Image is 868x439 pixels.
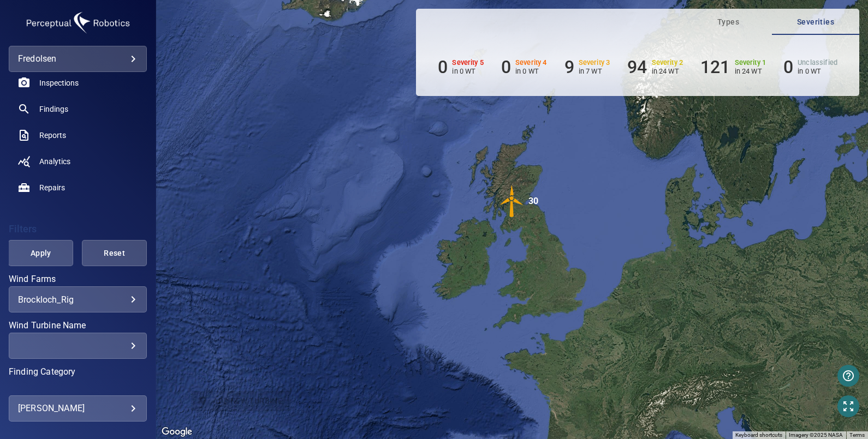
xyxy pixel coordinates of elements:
[579,59,610,67] h6: Severity 3
[9,96,147,122] a: findings noActive
[452,67,484,75] p: in 0 WT
[798,67,837,75] p: in 0 WT
[627,57,683,77] li: Severity 2
[9,321,147,330] label: Wind Turbine Name
[9,70,147,96] a: inspections noActive
[783,57,837,77] li: Severity Unclassified
[9,148,147,175] a: analytics noActive
[735,59,766,67] h6: Severity 1
[18,294,138,305] div: Brockloch_Rig
[735,431,782,439] button: Keyboard shortcuts
[9,275,147,284] label: Wind Farms
[515,67,547,75] p: in 0 WT
[159,425,195,439] img: Google
[438,57,448,77] h6: 0
[39,77,79,88] span: Inspections
[564,57,610,77] li: Severity 3
[501,57,547,77] li: Severity 4
[778,15,853,29] span: Severities
[652,67,683,75] p: in 24 WT
[515,59,547,67] h6: Severity 4
[700,57,730,77] h6: 121
[652,59,683,67] h6: Severity 2
[39,182,65,193] span: Repairs
[8,240,73,266] button: Apply
[452,59,484,67] h6: Severity 5
[849,432,865,438] a: Terms
[18,400,138,417] div: [PERSON_NAME]
[9,122,147,148] a: reports noActive
[798,59,837,67] h6: Unclassified
[9,368,147,376] label: Finding Category
[700,57,766,77] li: Severity 1
[528,185,538,218] div: 30
[9,224,147,234] h4: Filters
[691,15,765,29] span: Types
[96,246,133,260] span: Reset
[627,57,647,77] h6: 94
[39,104,68,115] span: Findings
[22,246,60,260] span: Apply
[39,130,66,141] span: Reports
[564,57,574,77] h6: 9
[9,333,147,359] div: Wind Turbine Name
[438,57,484,77] li: Severity 5
[39,156,70,167] span: Analytics
[23,9,133,37] img: fredolsen-logo
[9,46,147,72] div: fredolsen
[496,185,528,219] gmp-advanced-marker: 30
[496,185,528,218] img: windFarmIconCat3.svg
[18,50,138,68] div: fredolsen
[579,67,610,75] p: in 7 WT
[735,67,766,75] p: in 24 WT
[789,432,843,438] span: Imagery ©2025 NASA
[82,240,147,266] button: Reset
[159,425,195,439] a: Open this area in Google Maps (opens a new window)
[9,286,147,312] div: Wind Farms
[783,57,793,77] h6: 0
[501,57,511,77] h6: 0
[9,175,147,201] a: repairs noActive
